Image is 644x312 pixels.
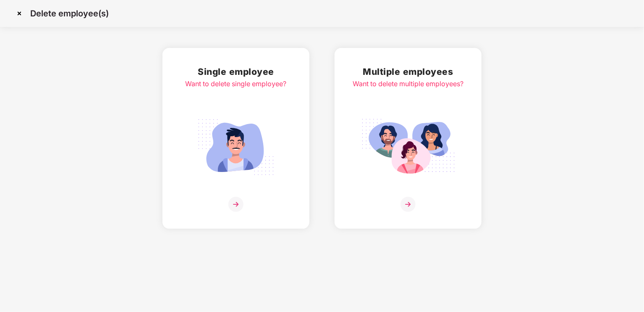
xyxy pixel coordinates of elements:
[186,79,287,89] div: Want to delete single employee?
[361,114,455,180] img: svg+xml;base64,PHN2ZyB4bWxucz0iaHR0cDovL3d3dy53My5vcmcvMjAwMC9zdmciIGlkPSJNdWx0aXBsZV9lbXBsb3llZS...
[186,65,287,79] h2: Single employee
[353,79,463,89] div: Want to delete multiple employees?
[401,197,416,212] img: svg+xml;base64,PHN2ZyB4bWxucz0iaHR0cDovL3d3dy53My5vcmcvMjAwMC9zdmciIHdpZHRoPSIzNiIgaGVpZ2h0PSIzNi...
[228,197,243,212] img: svg+xml;base64,PHN2ZyB4bWxucz0iaHR0cDovL3d3dy53My5vcmcvMjAwMC9zdmciIHdpZHRoPSIzNiIgaGVpZ2h0PSIzNi...
[30,8,109,19] p: Delete employee(s)
[353,65,463,79] h2: Multiple employees
[13,7,26,20] img: svg+xml;base64,PHN2ZyBpZD0iQ3Jvc3MtMzJ4MzIiIHhtbG5zPSJodHRwOi8vd3d3LnczLm9yZy8yMDAwL3N2ZyIgd2lkdG...
[189,114,283,180] img: svg+xml;base64,PHN2ZyB4bWxucz0iaHR0cDovL3d3dy53My5vcmcvMjAwMC9zdmciIGlkPSJTaW5nbGVfZW1wbG95ZWUiIH...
